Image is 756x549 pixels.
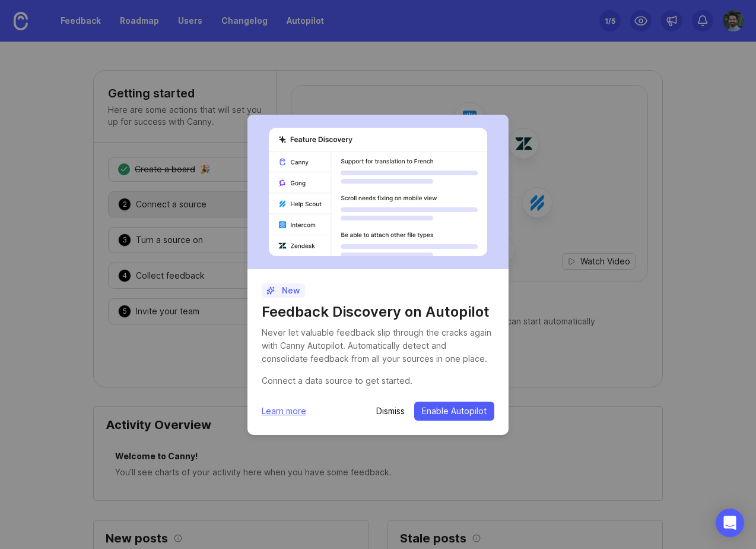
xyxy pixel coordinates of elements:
[414,402,494,421] button: Enable Autopilot
[262,302,494,321] h1: Feedback Discovery on Autopilot
[269,128,487,256] img: autopilot-456452bdd303029aca878276f8eef889.svg
[262,405,306,418] a: Learn more
[376,405,405,417] button: Dismiss
[422,405,487,417] span: Enable Autopilot
[716,509,744,537] div: Open Intercom Messenger
[266,285,300,296] p: New
[262,326,494,365] div: Never let valuable feedback slip through the cracks again with Canny Autopilot. Automatically det...
[262,374,494,387] div: Connect a data source to get started.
